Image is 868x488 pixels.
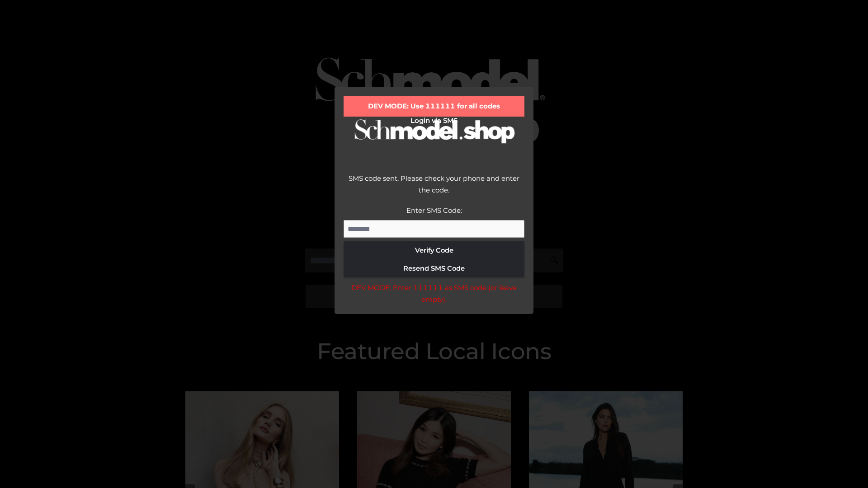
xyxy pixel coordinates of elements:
[344,173,524,205] div: SMS code sent. Please check your phone and enter the code.
[344,96,524,117] div: DEV MODE: Use 111111 for all codes
[344,259,524,277] button: Resend SMS Code
[344,282,524,305] div: DEV MODE: Enter 111111 as SMS code (or leave empty).
[344,241,524,259] button: Verify Code
[406,206,462,215] label: Enter SMS Code:
[344,117,524,125] h2: Login via SMS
